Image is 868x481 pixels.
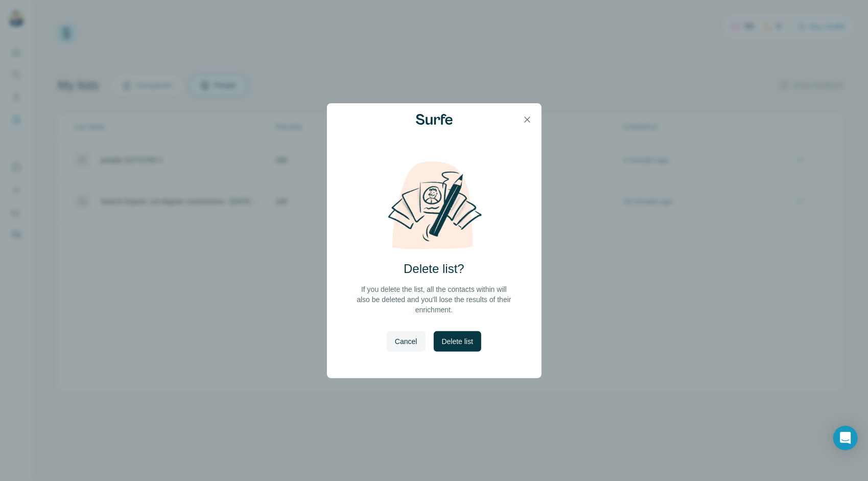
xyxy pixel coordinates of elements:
[404,261,464,277] h2: Delete list?
[416,114,453,125] img: Surfe Logo
[356,284,513,315] p: If you delete the list, all the contacts within will also be deleted and you'll lose the results ...
[377,161,491,250] img: delete-list
[387,331,426,352] button: Cancel
[442,336,473,347] span: Delete list
[434,331,481,352] button: Delete list
[395,336,417,347] span: Cancel
[833,426,858,450] div: Open Intercom Messenger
